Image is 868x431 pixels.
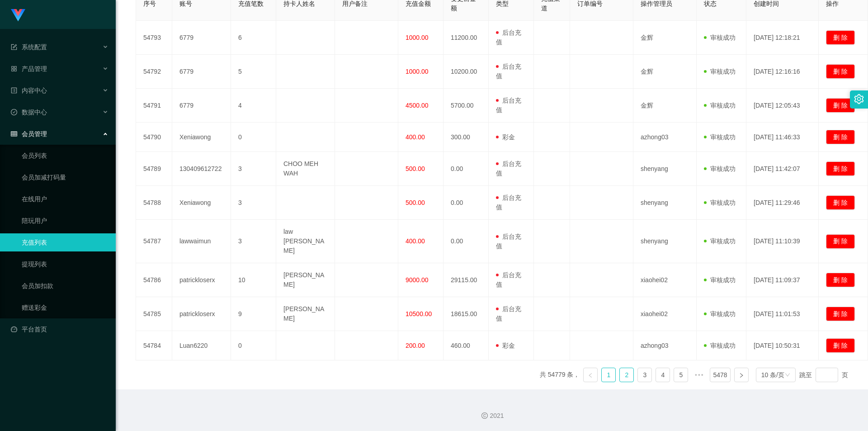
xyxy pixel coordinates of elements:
[602,368,615,382] a: 1
[443,152,489,186] td: 0.00
[136,152,172,186] td: 54789
[406,68,429,75] span: 1000.00
[172,331,231,360] td: Luan6220
[136,220,172,263] td: 54787
[22,298,108,317] a: 赠送彩金
[674,368,688,382] a: 5
[276,297,335,331] td: [PERSON_NAME]
[496,194,521,211] span: 后台充值
[496,29,521,46] span: 后台充值
[231,331,276,360] td: 0
[540,368,580,382] li: 共 54779 条，
[11,131,17,137] i: 图标: table
[231,297,276,331] td: 9
[406,310,432,317] span: 10500.00
[406,102,429,109] span: 4500.00
[11,43,47,51] span: 系统配置
[11,87,17,94] i: 图标: profile
[172,152,231,186] td: 130409612722
[11,87,47,94] span: 内容中心
[704,165,736,172] span: 审核成功
[136,123,172,152] td: 54790
[674,368,688,382] li: 5
[406,342,425,349] span: 200.00
[276,220,335,263] td: law [PERSON_NAME]
[826,161,855,176] button: 删 除
[826,234,855,249] button: 删 除
[406,276,429,284] span: 9000.00
[496,63,521,80] span: 后台充值
[746,152,819,186] td: [DATE] 11:42:07
[443,263,489,297] td: 29115.00
[633,123,697,152] td: azhong03
[704,199,736,206] span: 审核成功
[496,97,521,114] span: 后台充值
[704,68,736,75] span: 审核成功
[443,55,489,89] td: 10200.00
[633,297,697,331] td: xiaohei02
[692,368,706,382] span: •••
[443,220,489,263] td: 0.00
[172,263,231,297] td: patrickloserx
[231,152,276,186] td: 3
[172,220,231,263] td: lawwaimun
[704,237,736,245] span: 审核成功
[443,297,489,331] td: 18615.00
[704,310,736,317] span: 审核成功
[704,34,736,41] span: 审核成功
[22,212,108,230] a: 陪玩用户
[11,66,17,72] i: 图标: appstore-o
[746,21,819,55] td: [DATE] 12:18:21
[406,133,425,141] span: 400.00
[637,368,652,382] li: 3
[443,186,489,220] td: 0.00
[746,220,819,263] td: [DATE] 11:10:39
[123,411,861,421] div: 2021
[704,133,736,141] span: 审核成功
[633,55,697,89] td: 金辉
[746,123,819,152] td: [DATE] 11:46:33
[620,368,633,382] a: 2
[746,186,819,220] td: [DATE] 11:29:46
[633,89,697,123] td: 金辉
[826,273,855,287] button: 删 除
[619,368,634,382] li: 2
[588,373,593,378] i: 图标: left
[826,195,855,210] button: 删 除
[734,368,749,382] li: 下一页
[656,368,670,382] a: 4
[276,152,335,186] td: CHOO MEH WAH
[704,102,736,109] span: 审核成功
[11,9,25,22] img: logo.9652507e.png
[11,320,108,338] a: 图标: dashboard平台首页
[826,98,855,113] button: 删 除
[231,263,276,297] td: 10
[746,331,819,360] td: [DATE] 10:50:31
[172,186,231,220] td: Xeniawong
[746,89,819,123] td: [DATE] 12:05:43
[692,368,706,382] li: 向后 5 页
[710,368,730,382] li: 5478
[11,109,47,116] span: 数据中心
[136,297,172,331] td: 54785
[704,276,736,284] span: 审核成功
[496,271,521,288] span: 后台充值
[136,186,172,220] td: 54788
[739,373,744,378] i: 图标: right
[11,65,47,72] span: 产品管理
[443,21,489,55] td: 11200.00
[826,307,855,321] button: 删 除
[22,190,108,208] a: 在线用户
[172,297,231,331] td: patrickloserx
[854,94,864,104] i: 图标: setting
[710,368,730,382] a: 5478
[231,186,276,220] td: 3
[496,133,515,141] span: 彩金
[633,21,697,55] td: 金辉
[11,130,47,137] span: 会员管理
[704,342,736,349] span: 审核成功
[633,220,697,263] td: shenyang
[496,305,521,322] span: 后台充值
[496,342,515,349] span: 彩金
[136,21,172,55] td: 54793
